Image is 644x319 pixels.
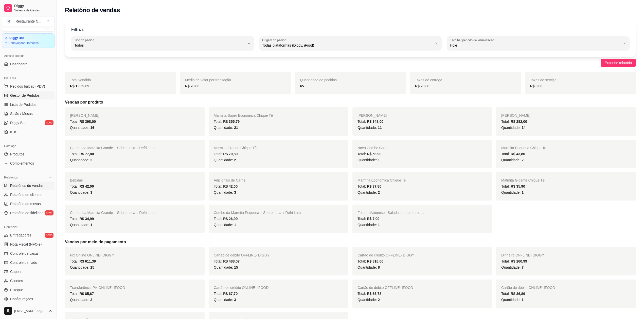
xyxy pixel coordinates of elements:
[415,78,442,82] span: Taxas de entrega
[70,113,99,117] span: [PERSON_NAME]
[70,146,155,150] span: Combo da Marmita Grande + Sobremesa + Refri Lata
[2,200,55,208] a: Relatório de mesas
[357,211,424,215] span: Fritas , Maionese , Saladas entre outros…
[511,119,527,124] span: R$ 282,00
[378,223,380,227] span: 1
[214,146,257,150] span: Marmita Grande Chique Tê
[2,91,55,99] a: Gestor de Pedidos
[357,184,381,188] span: Total:
[10,201,41,206] span: Relatório de mesas
[214,119,240,124] span: Total:
[2,295,55,303] a: Configurações
[15,19,41,24] div: Restaurante C ...
[501,190,524,194] span: Quantidade:
[234,190,236,194] span: 3
[70,184,94,188] span: Total:
[90,190,92,194] span: 3
[10,278,23,283] span: Clientes
[357,292,381,296] span: Total:
[70,119,96,124] span: Total:
[10,161,34,166] span: Complementos
[65,239,636,245] h5: Vendas por meio de pagamento
[447,36,630,50] button: Escolher período de visualizaçãoHoje
[378,190,380,194] span: 2
[357,298,380,302] span: Quantidade:
[10,233,31,238] span: Entregadores
[70,211,155,215] span: Combo da Marmita Grande + Sobremesa + Refri Lata
[4,175,18,180] span: Relatórios
[357,178,406,182] span: Marmita Economica Chique Te
[522,298,524,302] span: 1
[522,126,526,130] span: 14
[214,286,269,290] span: Cartão de crédito ONLINE - IFOOD
[2,52,55,60] div: Acesso Rápido
[2,258,55,267] a: Controle de fiado
[90,265,94,269] span: 25
[10,102,37,107] span: Lista de Pedidos
[357,217,379,221] span: Total:
[70,158,92,162] span: Quantidade:
[10,152,24,157] span: Produtos
[357,223,380,227] span: Quantidade:
[2,223,55,231] div: Gerenciar
[501,119,527,124] span: Total:
[70,223,92,227] span: Quantidade:
[262,43,433,48] span: Todas plataformas (Diggy, iFood)
[234,126,238,130] span: 21
[2,209,55,217] a: Relatório de fidelidadenovo
[522,190,524,194] span: 1
[214,253,270,257] span: Cartão de débito OFFLINE - DIGGY
[2,150,55,158] a: Produtos
[223,292,238,296] span: R$ 67,70
[79,259,96,263] span: R$ 611,39
[501,253,544,257] span: Dinheiro OFFLINE - DIGGY
[10,269,22,274] span: Cupons
[214,152,238,156] span: Total:
[259,36,442,50] button: Origem do pedidoTodas plataformas (Diggy, iFood)
[357,265,380,269] span: Quantidade:
[70,286,125,290] span: Transferência Pix ONLINE - IFOOD
[214,113,273,117] span: Marmita Super Economica Chique Tê
[79,119,96,124] span: R$ 398,00
[79,152,94,156] span: R$ 77,80
[501,298,524,302] span: Quantidade:
[2,101,55,109] a: Lista de Pedidos
[14,309,46,313] span: [EMAIL_ADDRESS][DOMAIN_NAME]
[357,146,388,150] span: Novo Combo Casal
[2,142,55,150] div: Catálogo
[70,152,94,156] span: Total:
[367,119,383,124] span: R$ 348,00
[2,277,55,285] a: Clientes
[10,260,37,265] span: Controle de fiado
[357,286,413,290] span: Cartão de débito OFFLINE - IFOOD
[357,152,381,156] span: Total:
[2,2,55,14] a: DiggySistema de Gestão
[234,158,236,162] span: 2
[10,287,23,292] span: Estoque
[2,33,55,48] a: Diggy BotRenovaçãoautomática
[2,286,55,294] a: Estoque
[65,6,120,14] h2: Relatório de vendas
[214,223,236,227] span: Quantidade:
[2,231,55,239] a: Entregadoresnovo
[2,305,55,317] button: [EMAIL_ADDRESS][DOMAIN_NAME]
[10,62,28,67] span: Dashboard
[357,190,380,194] span: Quantidade:
[367,152,381,156] span: R$ 56,90
[6,19,11,24] span: R
[357,158,380,162] span: Quantidade:
[511,184,525,188] span: R$ 35,90
[185,84,200,88] strong: R$ 28,60
[79,184,94,188] span: R$ 42,00
[10,183,44,188] span: Relatórios de vendas
[2,82,55,90] button: Pedidos balcão (PDV)
[450,43,620,48] span: Hoje
[501,126,526,130] span: Quantidade:
[9,36,24,40] article: Diggy Bot
[450,38,496,42] label: Escolher período de visualização
[378,265,380,269] span: 8
[70,178,83,182] span: Bebidas
[74,38,96,42] label: Tipo do pedido
[234,298,236,302] span: 3
[185,78,231,82] span: Média de valor por transação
